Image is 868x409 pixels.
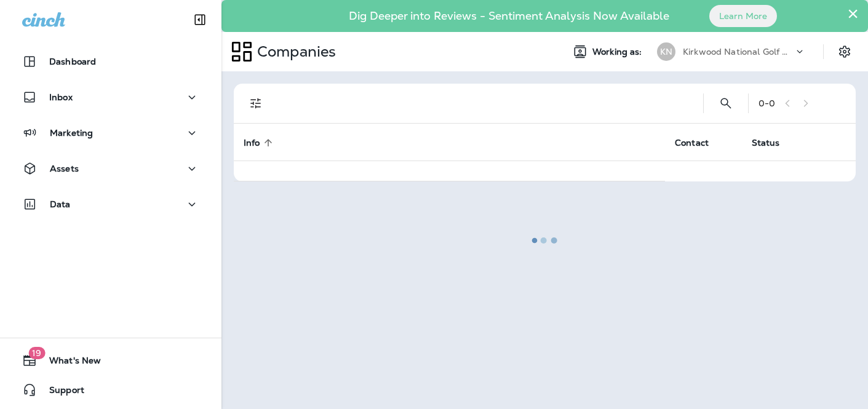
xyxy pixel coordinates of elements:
[12,378,209,402] button: Support
[183,7,217,32] button: Collapse Sidebar
[12,192,209,216] button: Data
[12,121,209,145] button: Marketing
[50,164,79,173] p: Assets
[49,57,96,66] p: Dashboard
[37,385,84,400] span: Support
[657,42,675,61] div: KN
[12,49,209,74] button: Dashboard
[12,348,209,373] button: 19What's New
[252,42,336,61] p: Companies
[847,4,859,23] button: Close
[834,41,856,63] button: Settings
[12,85,209,109] button: Inbox
[12,156,209,181] button: Assets
[37,355,101,370] span: What's New
[50,199,71,209] p: Data
[683,47,794,57] p: Kirkwood National Golf Club
[49,92,73,102] p: Inbox
[50,128,93,138] p: Marketing
[709,5,777,27] button: Learn More
[592,47,645,57] span: Working as:
[313,14,705,18] p: Dig Deeper into Reviews - Sentiment Analysis Now Available
[28,347,45,359] span: 19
